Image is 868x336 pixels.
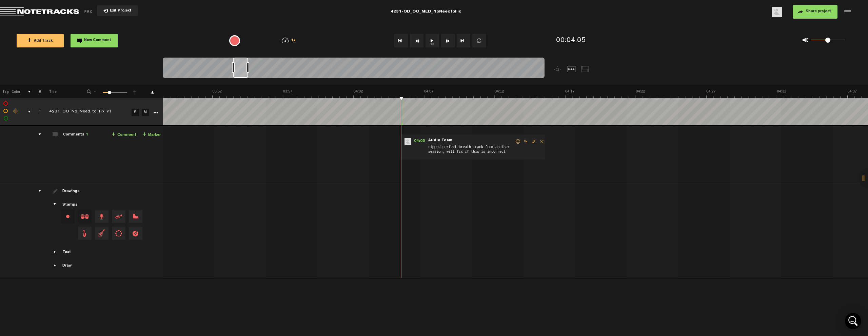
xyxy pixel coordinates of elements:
th: Title [41,85,78,98]
span: Drag and drop a stamp [129,227,142,240]
span: Add Track [27,39,53,43]
img: ACg8ocLu3IjZ0q4g3Sv-67rBggf13R-7caSq40_txJsJBEcwv2RmFg=s96-c [405,138,411,145]
span: + [112,132,115,138]
span: ripped perfect breath track from another session, will fix if this is incorrect [428,144,515,156]
div: 00:04:05 [556,36,586,46]
button: New Comment [71,34,118,47]
button: Rewind [410,34,423,47]
td: Click to edit the title 4231_OO_No_Need_to_Fix_v1 [41,98,130,126]
th: # [31,85,41,98]
span: 1x [291,39,296,43]
div: Click to edit the title [49,109,137,115]
td: drawings [31,182,41,278]
span: Drag and drop a stamp [78,210,92,223]
button: Loop [472,34,486,47]
div: Change the color of the waveform [11,108,21,114]
th: Color [10,85,20,98]
div: comments [32,131,42,138]
button: +Add Track [17,34,64,47]
span: 1 [86,133,88,137]
a: Comment [112,131,136,139]
div: Text [62,250,71,255]
span: + [27,38,31,43]
span: + [132,89,138,93]
div: Click to change the order number [32,109,42,115]
img: ACg8ocLu3IjZ0q4g3Sv-67rBggf13R-7caSq40_txJsJBEcwv2RmFg=s96-c [772,7,782,17]
button: Fast Forward [441,34,455,47]
span: Audio Team [428,138,453,143]
span: 04:05 [411,138,428,145]
a: S [132,109,139,116]
div: Change stamp color.To change the color of an existing stamp, select the stamp on the right and th... [61,210,75,223]
button: Go to beginning [394,34,408,47]
span: - [92,89,98,93]
span: Share project [806,9,831,14]
span: Drag and drop a stamp [95,227,108,240]
td: Click to change the order number 1 [31,98,41,126]
span: Drag and drop a stamp [112,210,125,223]
div: Drawings [62,189,81,194]
button: Share project [793,5,837,19]
a: M [142,109,149,116]
button: Go to end [457,34,470,47]
span: Delete comment [538,139,546,144]
span: Showcase draw menu [53,263,58,268]
div: {{ tooltip_message }} [229,35,240,46]
div: Stamps [62,202,78,208]
span: Edit comment [530,139,538,144]
div: drawings [32,188,42,194]
div: Open Intercom Messenger [845,313,861,329]
button: 1x [426,34,439,47]
div: comments, stamps & drawings [21,108,32,115]
div: Draw [62,263,72,269]
span: Exit Project [108,9,132,13]
span: Drag and drop a stamp [129,210,142,223]
div: Comments [63,132,88,138]
a: Download comments [151,91,154,94]
span: Drag and drop a stamp [95,210,108,223]
td: comments [31,126,41,182]
a: Marker [142,131,161,139]
span: Reply to comment [521,139,530,144]
span: + [142,132,146,138]
div: 1x [271,38,306,43]
span: Showcase text [53,249,58,255]
a: More [152,109,159,115]
td: comments, stamps & drawings [20,98,31,126]
td: Change the color of the waveform [10,98,20,126]
button: Exit Project [97,5,138,16]
span: Showcase stamps [53,202,58,207]
span: Drag and drop a stamp [112,227,125,240]
img: speedometer.svg [282,38,289,43]
span: New Comment [84,39,111,42]
span: Drag and drop a stamp [78,227,92,240]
